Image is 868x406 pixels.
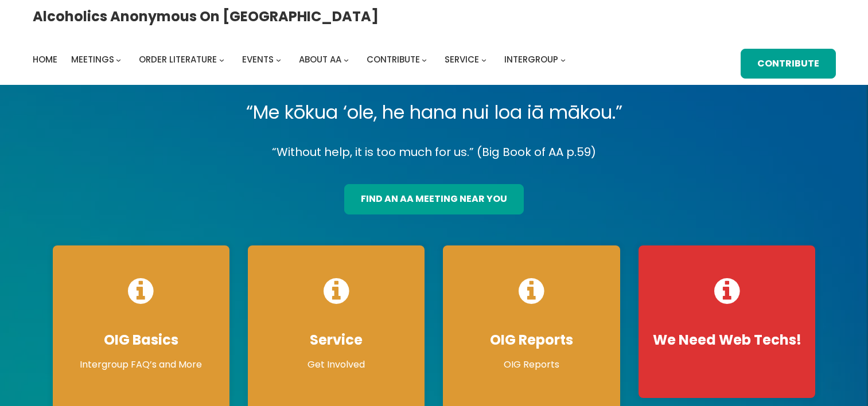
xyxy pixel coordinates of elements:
a: Events [242,52,274,68]
a: Home [33,52,57,68]
h4: We Need Web Techs! [650,331,804,349]
span: Meetings [71,53,114,65]
span: Service [445,53,479,65]
a: Contribute [367,52,420,68]
a: Intergroup [504,52,558,68]
a: Service [445,52,479,68]
span: Order Literature [139,53,217,65]
button: Meetings submenu [116,57,121,63]
a: Meetings [71,52,114,68]
p: “Me kōkua ‘ole, he hana nui loa iā mākou.” [44,96,825,128]
span: About AA [299,53,341,65]
span: Intergroup [504,53,558,65]
button: About AA submenu [344,57,349,63]
span: Home [33,53,57,65]
button: Order Literature submenu [219,57,224,63]
p: “Without help, it is too much for us.” (Big Book of AA p.59) [44,142,825,162]
p: OIG Reports [454,358,608,372]
a: About AA [299,52,341,68]
span: Contribute [367,53,420,65]
p: Get Involved [259,358,413,372]
h4: OIG Basics [64,331,218,349]
a: Alcoholics Anonymous on [GEOGRAPHIC_DATA] [33,4,379,29]
span: Events [242,53,274,65]
nav: Intergroup [33,52,570,68]
button: Intergroup submenu [560,57,566,63]
h4: OIG Reports [454,331,608,349]
button: Service submenu [481,57,486,63]
button: Contribute submenu [422,57,427,63]
button: Events submenu [276,57,281,63]
a: find an aa meeting near you [344,184,524,214]
a: Contribute [741,49,836,79]
h4: Service [259,331,413,349]
p: Intergroup FAQ’s and More [64,358,218,372]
